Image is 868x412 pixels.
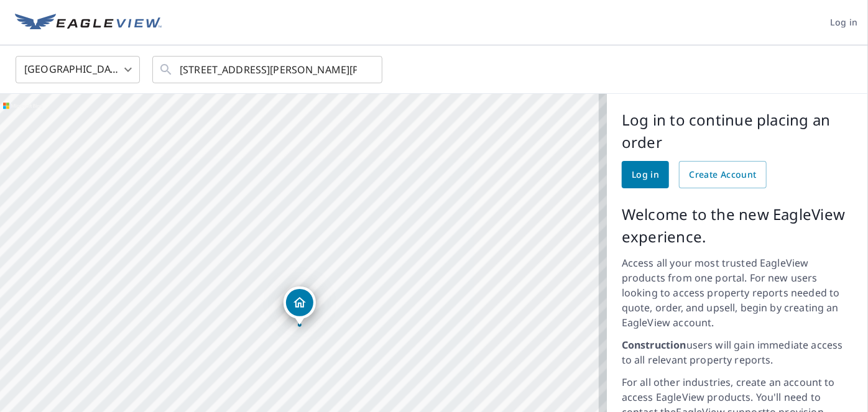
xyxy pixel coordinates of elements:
[632,167,659,183] span: Log in
[622,337,853,367] p: users will gain immediate access to all relevant property reports.
[622,255,853,330] p: Access all your most trusted EagleView products from one portal. For new users looking to access ...
[622,338,686,352] strong: Construction
[180,52,357,87] input: Search by address or latitude-longitude
[831,15,858,30] span: Log in
[622,203,853,248] p: Welcome to the new EagleView experience.
[622,109,853,153] p: Log in to continue placing an order
[284,286,316,325] div: Dropped pin, building 1, Residential property, 49 Sherman Dr Syosset, NY 11791
[622,161,669,188] a: Log in
[689,167,757,183] span: Create Account
[16,52,140,87] div: [GEOGRAPHIC_DATA]
[15,14,162,32] img: EV Logo
[679,161,767,188] a: Create Account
